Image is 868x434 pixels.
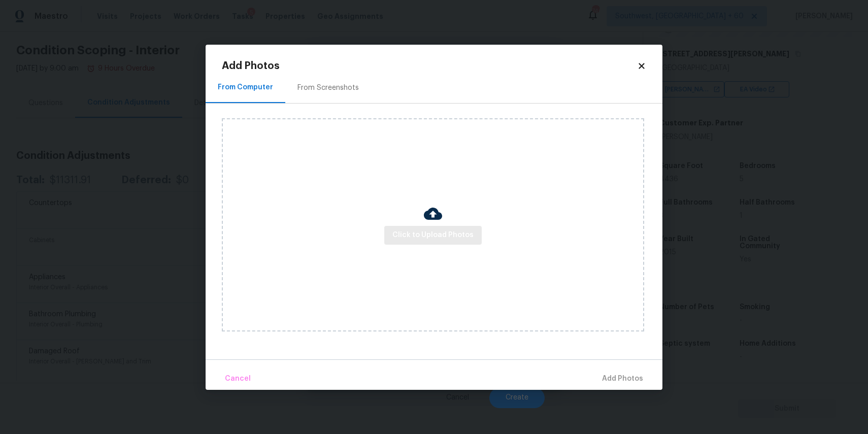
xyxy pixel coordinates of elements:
[225,373,251,385] span: Cancel
[222,61,637,71] h2: Add Photos
[392,229,474,242] span: Click to Upload Photos
[384,226,482,245] button: Click to Upload Photos
[221,368,255,390] button: Cancel
[218,82,273,92] div: From Computer
[424,205,442,223] img: Cloud Upload Icon
[297,83,359,93] div: From Screenshots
